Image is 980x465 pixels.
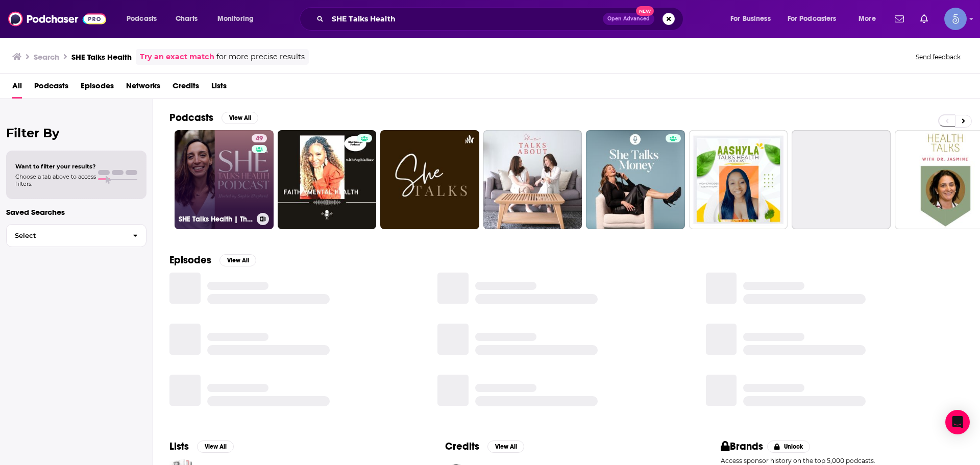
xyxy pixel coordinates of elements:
span: More [859,12,876,26]
span: Logged in as Spiral5-G1 [944,8,967,30]
button: View All [197,440,234,453]
span: Charts [176,12,198,26]
input: Search podcasts, credits, & more... [328,11,603,27]
h2: Credits [445,440,479,453]
p: Access sponsor history on the top 5,000 podcasts. [721,457,964,464]
span: Choose a tab above to access filters. [15,173,96,187]
button: View All [219,254,256,266]
span: For Business [730,12,771,26]
button: Select [6,224,146,247]
h2: Lists [169,440,189,453]
span: Want to filter your results? [15,163,96,170]
img: User Profile [944,8,967,30]
button: Unlock [767,440,811,453]
a: Try an exact match [140,51,214,63]
button: open menu [781,11,851,27]
button: View All [222,112,258,124]
span: New [636,6,654,16]
button: Show profile menu [944,8,967,30]
button: View All [487,440,524,453]
a: 49 [252,134,267,142]
a: CreditsView All [445,440,524,453]
a: Show notifications dropdown [916,10,932,28]
button: open menu [119,11,170,27]
span: for more precise results [216,51,305,63]
span: For Podcasters [788,12,837,26]
h3: SHE Talks Health [71,52,132,62]
span: Open Advanced [607,16,650,21]
button: open menu [851,11,889,27]
h3: Search [34,52,59,62]
a: EpisodesView All [169,254,256,266]
img: Podchaser - Follow, Share and Rate Podcasts [8,9,106,29]
p: Saved Searches [6,207,146,217]
h2: Filter By [6,126,146,140]
button: Open AdvancedNew [603,13,654,25]
button: open menu [723,11,783,27]
h2: Podcasts [169,111,213,124]
a: Networks [126,78,160,99]
a: Credits [173,78,199,99]
a: Podcasts [34,78,68,99]
h3: SHE Talks Health | Thyroid Health Tips, Functional Medicine, Hashimoto's, [MEDICAL_DATA], Gut Hea... [179,215,253,224]
a: All [12,78,22,99]
span: Select [7,232,125,239]
span: Monitoring [217,12,254,26]
a: PodcastsView All [169,111,258,124]
span: 49 [256,134,263,144]
a: ListsView All [169,440,234,453]
a: Episodes [81,78,114,99]
button: open menu [210,11,267,27]
a: Show notifications dropdown [891,10,908,28]
button: Send feedback [913,53,964,61]
a: Charts [169,11,204,27]
span: Podcasts [127,12,157,26]
a: 49SHE Talks Health | Thyroid Health Tips, Functional Medicine, Hashimoto's, [MEDICAL_DATA], Gut H... [175,130,274,229]
h2: Brands [721,440,763,453]
h2: Episodes [169,254,211,266]
div: Open Intercom Messenger [945,410,970,434]
a: Lists [211,78,227,99]
div: Search podcasts, credits, & more... [309,7,693,31]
